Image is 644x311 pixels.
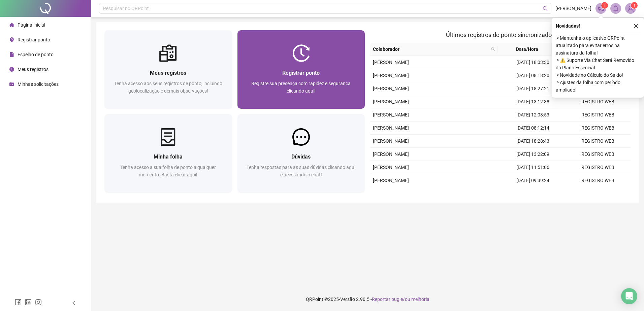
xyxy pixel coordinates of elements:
[501,95,566,108] td: [DATE] 13:12:38
[556,34,640,57] span: ⚬ Mantenha o aplicativo QRPoint atualizado para evitar erros na assinatura da folha!
[237,30,365,109] a: Registrar pontoRegistre sua presença com rapidez e segurança clicando aqui!
[91,287,644,311] footer: QRPoint © 2025 - 2.90.5 -
[373,99,409,104] span: [PERSON_NAME]
[566,148,631,161] td: REGISTRO WEB
[598,5,604,11] span: notification
[9,67,14,72] span: clock-circle
[613,5,619,11] span: bell
[18,81,59,87] span: Minhas solicitações
[18,22,45,28] span: Página inicial
[501,135,566,148] td: [DATE] 18:28:43
[566,122,631,135] td: REGISTRO WEB
[373,178,409,183] span: [PERSON_NAME]
[556,57,640,71] span: ⚬ ⚠️ Suporte Via Chat Será Removido do Plano Essencial
[291,153,311,160] span: Dúvidas
[71,301,76,305] span: left
[104,30,232,109] a: Meus registrosTenha acesso aos seus registros de ponto, incluindo geolocalização e demais observa...
[9,52,14,57] span: file
[566,108,631,122] td: REGISTRO WEB
[373,45,488,53] span: Colaborador
[566,135,631,148] td: REGISTRO WEB
[18,37,50,42] span: Registrar ponto
[373,60,409,65] span: [PERSON_NAME]
[247,165,355,177] span: Tenha respostas para as suas dúvidas clicando aqui e acessando o chat!
[154,153,183,160] span: Minha folha
[501,122,566,135] td: [DATE] 08:12:14
[114,81,222,94] span: Tenha acesso aos seus registros de ponto, incluindo geolocalização e demais observações!
[501,82,566,95] td: [DATE] 18:27:21
[501,148,566,161] td: [DATE] 13:22:09
[601,2,608,9] sup: 1
[634,24,638,28] span: close
[625,3,636,13] img: 84066
[9,23,14,27] span: home
[604,3,606,8] span: 1
[282,70,320,76] span: Registrar ponto
[373,73,409,78] span: [PERSON_NAME]
[372,297,429,302] span: Reportar bug e/ou melhoria
[555,5,591,12] span: [PERSON_NAME]
[373,138,409,144] span: [PERSON_NAME]
[501,174,566,187] td: [DATE] 09:39:24
[566,174,631,187] td: REGISTRO WEB
[9,37,14,42] span: environment
[373,112,409,117] span: [PERSON_NAME]
[490,44,496,54] span: search
[35,299,42,306] span: instagram
[104,114,232,193] a: Minha folhaTenha acesso a sua folha de ponto a qualquer momento. Basta clicar aqui!
[501,187,566,200] td: [DATE] 23:15:57
[491,47,495,51] span: search
[251,81,351,94] span: Registre sua presença com rapidez e segurança clicando aqui!
[9,82,14,87] span: schedule
[498,43,562,56] th: Data/Hora
[237,114,365,193] a: DúvidasTenha respostas para as suas dúvidas clicando aqui e acessando o chat!
[501,108,566,122] td: [DATE] 12:03:53
[501,45,554,53] span: Data/Hora
[501,69,566,82] td: [DATE] 08:18:20
[556,71,640,79] span: ⚬ Novidade no Cálculo do Saldo!
[566,161,631,174] td: REGISTRO WEB
[566,95,631,108] td: REGISTRO WEB
[373,125,409,131] span: [PERSON_NAME]
[25,299,32,306] span: linkedin
[566,187,631,200] td: REGISTRO WEB
[18,67,49,72] span: Meus registros
[621,288,637,304] div: Open Intercom Messenger
[18,52,54,57] span: Espelho de ponto
[373,165,409,170] span: [PERSON_NAME]
[556,79,640,94] span: ⚬ Ajustes da folha com período ampliado!
[543,6,548,11] span: search
[631,2,638,9] sup: Atualize o seu contato no menu Meus Dados
[373,151,409,157] span: [PERSON_NAME]
[340,297,355,302] span: Versão
[373,86,409,91] span: [PERSON_NAME]
[501,56,566,69] td: [DATE] 18:03:30
[501,161,566,174] td: [DATE] 11:51:06
[150,70,186,76] span: Meus registros
[446,31,555,38] span: Últimos registros de ponto sincronizados
[120,165,216,177] span: Tenha acesso a sua folha de ponto a qualquer momento. Basta clicar aqui!
[556,22,580,30] span: Novidades !
[633,3,636,8] span: 1
[15,299,22,306] span: facebook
